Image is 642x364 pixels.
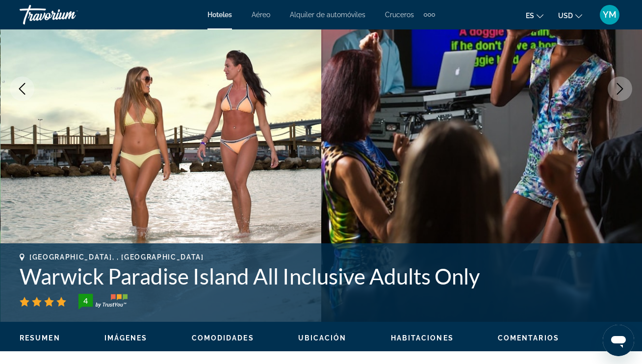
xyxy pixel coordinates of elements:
button: Extra navigation items [424,7,435,23]
button: Imágenes [104,334,148,342]
button: User Menu [597,4,622,25]
button: Ubicación [298,334,347,342]
button: Previous image [10,77,34,101]
a: Aéreo [252,11,270,19]
button: Next image [608,77,632,101]
a: Alquiler de automóviles [290,11,365,19]
img: TrustYou guest rating badge [78,294,128,310]
a: Travorium [20,2,118,27]
button: Habitaciones [391,334,454,342]
button: Change language [526,8,543,23]
span: es [526,12,534,20]
a: Hoteles [207,11,232,19]
span: USD [558,12,573,20]
button: Comodidades [192,334,254,342]
button: Resumen [20,334,60,342]
iframe: Botón para iniciar la ventana de mensajería [603,325,634,356]
span: [GEOGRAPHIC_DATA], , [GEOGRAPHIC_DATA] [29,253,204,261]
span: YM [603,10,616,20]
h1: Warwick Paradise Island All Inclusive Adults Only [20,263,622,289]
a: Cruceros [385,11,414,19]
div: 4 [76,295,95,307]
button: Change currency [558,8,582,23]
button: Comentarios [498,334,559,342]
